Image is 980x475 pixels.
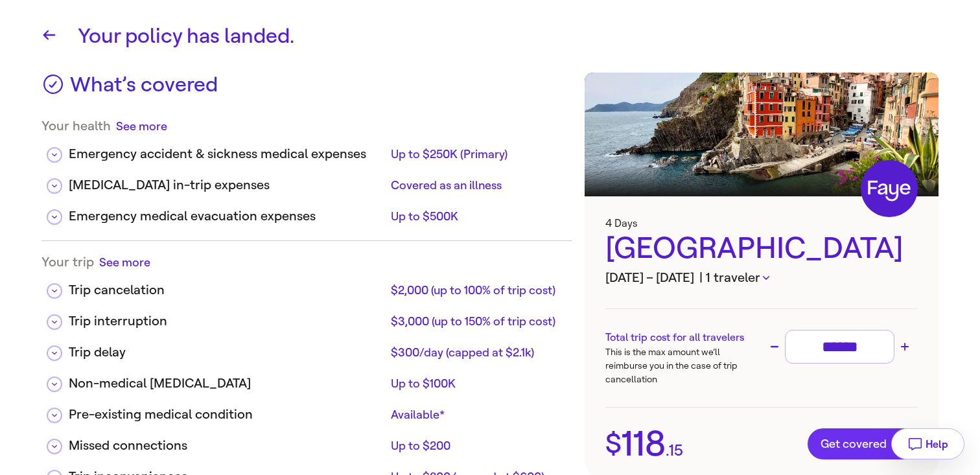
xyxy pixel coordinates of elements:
[69,207,386,226] div: Emergency medical evacuation expenses
[767,339,782,354] button: Decrease trip cost
[897,339,913,354] button: Increase trip cost
[605,268,918,288] h3: [DATE] – [DATE]
[41,364,572,395] div: Non-medical [MEDICAL_DATA]Up to $100K
[69,374,386,393] div: Non-medical [MEDICAL_DATA]
[605,430,622,458] span: $
[69,343,386,362] div: Trip delay
[391,209,561,224] div: Up to $500K
[605,345,762,386] p: This is the max amount we’ll reimburse you in the case of trip cancellation
[69,176,386,195] div: [MEDICAL_DATA] in-trip expenses
[41,254,572,270] div: Your trip
[69,281,386,300] div: Trip cancelation
[926,438,948,450] span: Help
[70,73,218,105] h3: What’s covered
[41,332,572,364] div: Trip delay$300/day (capped at $2.1k)
[41,134,572,165] div: Emergency accident & sickness medical expensesUp to $250K (Primary)
[605,229,918,268] div: [GEOGRAPHIC_DATA]
[69,436,386,456] div: Missed connections
[699,268,769,288] button: | 1 traveler
[391,376,561,391] div: Up to $100K
[41,426,572,457] div: Missed connectionsUp to $200
[69,405,386,424] div: Pre-existing medical condition
[391,283,561,298] div: $2,000 (up to 100% of trip cost)
[41,196,572,227] div: Emergency medical evacuation expensesUp to $500K
[622,426,666,461] span: 118
[391,438,561,454] div: Up to $200
[605,217,918,229] h3: 4 Days
[891,428,964,459] button: Help
[69,312,386,331] div: Trip interruption
[78,21,939,52] h1: Your policy has landed.
[41,165,572,196] div: [MEDICAL_DATA] in-trip expensesCovered as an illness
[791,336,889,358] input: Trip cost
[391,345,561,360] div: $300/day (capped at $2.1k)
[116,118,167,134] button: See more
[41,301,572,332] div: Trip interruption$3,000 (up to 150% of trip cost)
[391,178,561,193] div: Covered as an illness
[69,145,386,164] div: Emergency accident & sickness medical expenses
[605,330,762,345] h3: Total trip cost for all travelers
[808,428,918,459] button: Get covered
[821,437,905,450] span: Get covered
[99,254,150,270] button: See more
[391,314,561,329] div: $3,000 (up to 150% of trip cost)
[41,118,572,134] div: Your health
[666,443,669,458] span: .
[41,395,572,426] div: Pre-existing medical conditionAvailable*
[669,443,683,458] span: 15
[41,270,572,301] div: Trip cancelation$2,000 (up to 100% of trip cost)
[391,407,561,423] div: Available*
[391,146,561,162] div: Up to $250K (Primary)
